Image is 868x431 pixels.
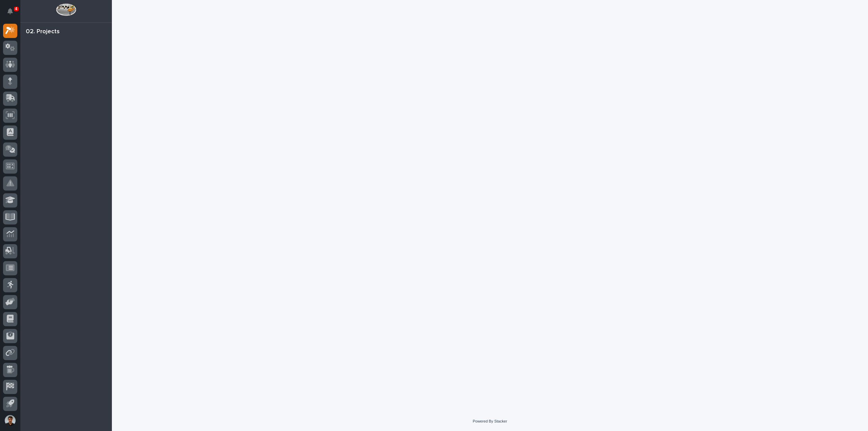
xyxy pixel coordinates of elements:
[473,419,507,423] a: Powered By Stacker
[3,413,17,428] button: users-avatar
[15,6,17,11] p: 4
[3,4,17,18] button: Notifications
[56,3,76,16] img: Workspace Logo
[8,8,17,19] div: Notifications4
[26,28,60,36] div: 02. Projects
